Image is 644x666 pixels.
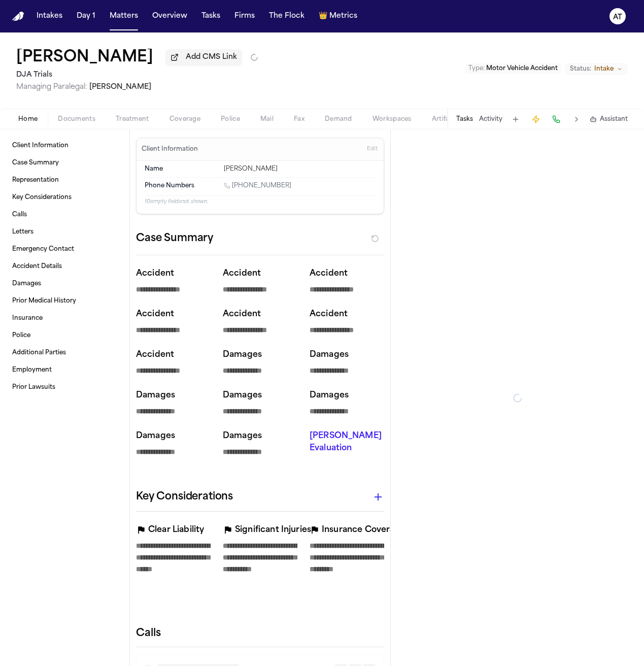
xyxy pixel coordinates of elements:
span: Phone Numbers [145,182,194,190]
img: Finch Logo [12,12,24,21]
button: Day 1 [73,7,99,25]
button: Firms [230,7,259,25]
button: Add Task [509,112,523,126]
span: Status: [570,65,591,73]
p: Accident [136,268,211,280]
button: Intakes [32,7,66,25]
p: Damages [310,389,384,402]
p: 10 empty fields not shown. [145,198,376,206]
span: Workspaces [372,115,412,123]
a: Emergency Contact [8,241,121,257]
p: Clear Liability [148,524,204,536]
p: Damages [136,430,211,442]
p: [PERSON_NAME] Evaluation [310,430,384,454]
a: Letters [8,224,121,240]
a: Case Summary [8,155,121,171]
p: Damages [223,349,297,361]
a: Key Considerations [8,189,121,206]
p: Significant Injuries [235,524,311,536]
dt: Name [145,165,218,173]
h2: Case Summary [136,230,213,247]
span: Add CMS Link [186,52,237,62]
a: Employment [8,362,121,378]
a: Calls [8,207,121,223]
span: Assistant [600,115,628,123]
p: Damages [136,389,211,402]
span: Type : [468,65,485,72]
p: Damages [310,349,384,361]
a: Representation [8,172,121,188]
button: Assistant [590,115,628,123]
p: Accident [310,308,384,320]
span: [PERSON_NAME] [89,83,151,91]
a: Accident Details [8,258,121,275]
span: Intake [594,65,614,73]
button: Overview [148,7,191,25]
a: Home [12,12,24,21]
button: Make a Call [549,112,563,126]
h2: Key Considerations [136,489,233,505]
a: Prior Medical History [8,293,121,309]
span: Police [221,115,240,123]
button: The Flock [265,7,309,25]
button: Tasks [197,7,224,25]
button: Matters [106,7,142,25]
span: Documents [58,115,95,123]
h1: [PERSON_NAME] [16,49,153,67]
p: Accident [310,268,384,280]
h3: Client Information [140,145,200,153]
span: Artifacts [432,115,459,123]
p: Accident [136,308,211,320]
span: Fax [294,115,304,123]
span: Managing Paralegal: [16,83,87,91]
a: Police [8,327,121,344]
button: Edit Type: Motor Vehicle Accident [465,63,561,74]
p: Damages [223,430,297,442]
span: Demand [325,115,352,123]
button: Edit matter name [16,49,153,67]
button: Edit [364,141,381,157]
span: Coverage [170,115,200,123]
button: Tasks [456,115,473,123]
a: Call 1 (818) 618-8928 [224,182,291,190]
p: Insurance Coverage [322,524,405,536]
a: Prior Lawsuits [8,379,121,395]
h2: Calls [136,626,384,641]
button: crownMetrics [315,7,361,25]
button: Change status from Intake [565,63,628,75]
p: Accident [223,308,297,320]
p: Accident [136,349,211,361]
h2: DJA Trials [16,69,258,81]
div: [PERSON_NAME] [224,165,376,173]
span: Mail [260,115,274,123]
span: Edit [367,146,378,153]
p: Accident [223,268,297,280]
button: Add CMS Link [165,49,242,65]
button: Create Immediate Task [529,112,543,126]
a: Insurance [8,310,121,326]
p: Damages [223,389,297,402]
button: Activity [479,115,502,123]
span: Home [18,115,38,123]
span: Motor Vehicle Accident [486,65,558,72]
a: Damages [8,276,121,292]
a: Additional Parties [8,345,121,361]
span: Treatment [116,115,149,123]
a: Client Information [8,138,121,154]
